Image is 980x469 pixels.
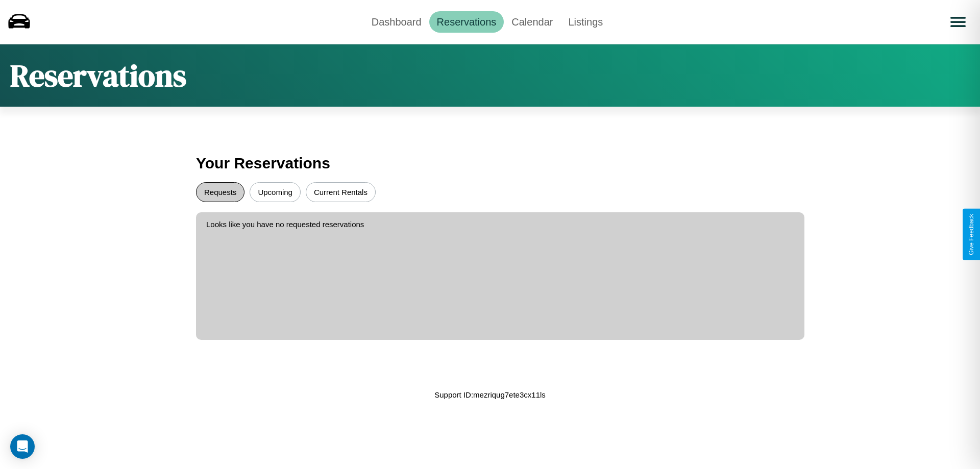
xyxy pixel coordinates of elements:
[429,11,504,33] a: Reservations
[196,182,244,202] button: Requests
[196,150,784,177] h3: Your Reservations
[10,55,186,96] h1: Reservations
[10,434,35,459] div: Open Intercom Messenger
[968,214,975,255] div: Give Feedback
[250,182,301,202] button: Upcoming
[206,217,794,231] p: Looks like you have no requested reservations
[560,11,610,33] a: Listings
[434,388,546,402] p: Support ID: mezriqug7ete3cx11ls
[944,8,972,36] button: Open menu
[306,182,376,202] button: Current Rentals
[504,11,560,33] a: Calendar
[364,11,429,33] a: Dashboard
